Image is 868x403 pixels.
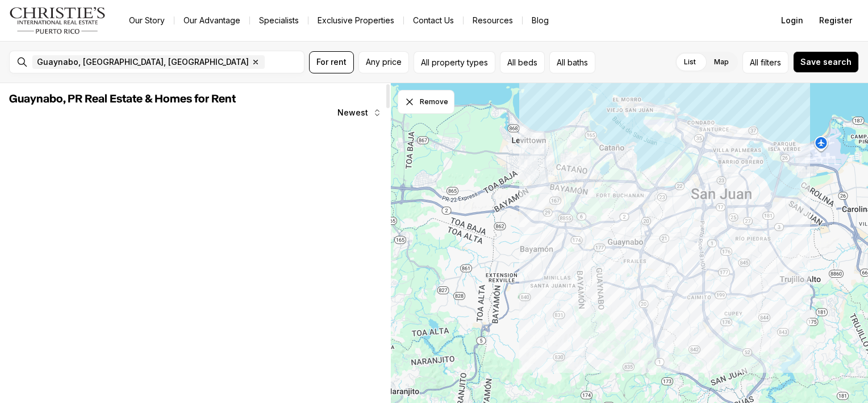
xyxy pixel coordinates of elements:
[174,13,249,28] a: Our Advantage
[549,51,595,73] button: All baths
[761,56,781,68] span: filters
[308,13,403,28] a: Exclusive Properties
[120,13,174,28] a: Our Story
[705,52,738,72] label: Map
[464,13,522,28] a: Resources
[812,9,859,32] button: Register
[781,16,803,25] span: Login
[309,51,354,73] button: For rent
[337,108,368,117] span: Newest
[358,51,409,73] button: Any price
[404,13,463,28] button: Contact Us
[774,9,810,32] button: Login
[398,90,454,114] button: Dismiss drawing
[793,51,859,73] button: Save search
[9,93,236,105] span: Guaynabo, PR Real Estate & Homes for Rent
[500,51,545,73] button: All beds
[750,56,758,68] span: All
[331,101,389,124] button: Newest
[675,52,705,72] label: List
[37,57,249,67] span: Guaynabo, [GEOGRAPHIC_DATA], [GEOGRAPHIC_DATA]
[800,57,852,67] span: Save search
[742,51,788,73] button: Allfilters
[316,57,347,67] span: For rent
[414,51,495,73] button: All property types
[9,7,106,34] img: logo
[366,57,402,67] span: Any price
[819,16,852,25] span: Register
[523,13,558,28] a: Blog
[250,13,308,28] a: Specialists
